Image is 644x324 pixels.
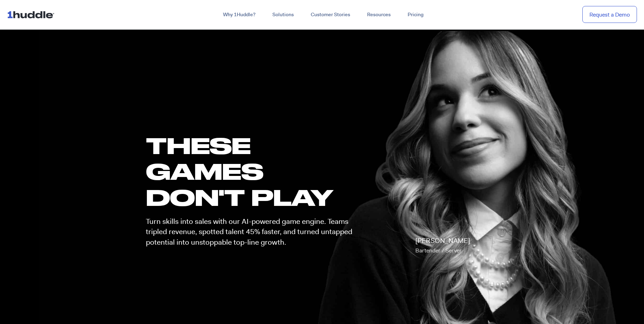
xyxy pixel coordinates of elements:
[146,216,359,247] p: Turn skills into sales with our AI-powered game engine. Teams tripled revenue, spotted talent 45%...
[264,8,302,21] a: Solutions
[146,133,359,210] h1: these GAMES DON'T PLAY
[399,8,432,21] a: Pricing
[7,8,57,21] img: ...
[415,247,462,254] span: Bartender / Server
[415,236,470,256] p: [PERSON_NAME]
[582,6,637,23] a: Request a Demo
[302,8,359,21] a: Customer Stories
[359,8,399,21] a: Resources
[215,8,264,21] a: Why 1Huddle?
